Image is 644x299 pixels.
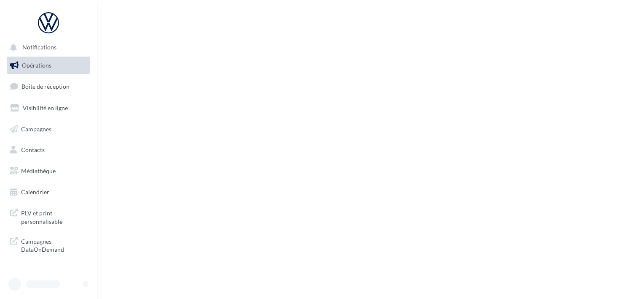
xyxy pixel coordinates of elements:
span: Campagnes DataOnDemand [21,236,87,254]
span: Médiathèque [21,167,56,174]
span: Boîte de réception [21,83,70,90]
span: PLV et print personnalisable [21,207,87,226]
span: Campagnes [21,125,51,132]
a: Contacts [5,141,92,159]
span: Visibilité en ligne [23,104,68,111]
a: Visibilité en ligne [5,99,92,117]
a: Campagnes DataOnDemand [5,232,92,257]
a: PLV et print personnalisable [5,204,92,229]
a: Opérations [5,57,92,74]
span: Calendrier [21,188,49,196]
a: Campagnes [5,120,92,138]
span: Notifications [22,44,56,51]
a: Calendrier [5,183,92,201]
span: Contacts [21,146,45,153]
span: Opérations [22,62,51,69]
a: Boîte de réception [5,77,92,95]
a: Médiathèque [5,162,92,180]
